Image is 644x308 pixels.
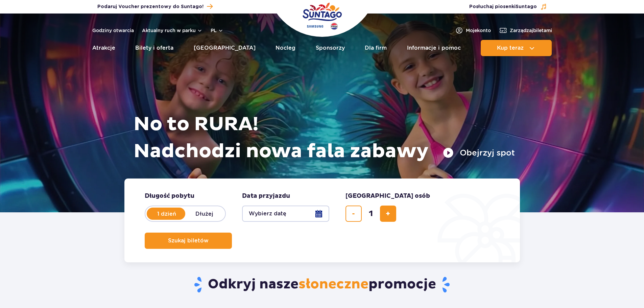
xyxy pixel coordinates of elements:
[443,147,515,158] button: Obejrzyj spot
[276,40,295,56] a: Nocleg
[469,3,547,10] button: Posłuchaj piosenkiSuntago
[363,206,379,222] input: liczba biletów
[455,26,491,34] a: Mojekonto
[124,179,520,262] form: Planowanie wizyty w Park of Poland
[168,238,209,244] span: Szukaj biletów
[147,207,186,221] label: 1 dzień
[497,45,524,51] span: Kup teraz
[97,3,204,10] span: Podaruj Voucher prezentowy do Suntago!
[499,26,552,34] a: Zarządzajbiletami
[516,4,537,9] span: Suntago
[242,192,290,200] span: Data przyjazdu
[365,40,387,56] a: Dla firm
[380,206,396,222] button: dodaj bilet
[510,27,552,34] span: Zarządzaj biletami
[97,2,213,11] a: Podaruj Voucher prezentowy do Suntago!
[316,40,345,56] a: Sponsorzy
[466,27,491,34] span: Moje konto
[92,40,115,56] a: Atrakcje
[345,192,430,200] span: [GEOGRAPHIC_DATA] osób
[299,276,368,293] span: słoneczne
[135,40,173,56] a: Bilety i oferta
[185,207,224,221] label: Dłużej
[145,192,194,200] span: Długość pobytu
[92,27,134,34] a: Godziny otwarcia
[345,206,362,222] button: usuń bilet
[142,28,202,33] button: Aktualny ruch w parku
[211,27,223,34] button: pl
[194,40,256,56] a: [GEOGRAPHIC_DATA]
[469,3,537,10] span: Posłuchaj piosenki
[145,233,232,249] button: Szukaj biletów
[124,276,520,293] h2: Odkryj nasze promocje
[407,40,461,56] a: Informacje i pomoc
[134,111,515,165] h1: No to RURA! Nadchodzi nowa fala zabawy
[242,206,329,222] button: Wybierz datę
[481,40,552,56] button: Kup teraz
